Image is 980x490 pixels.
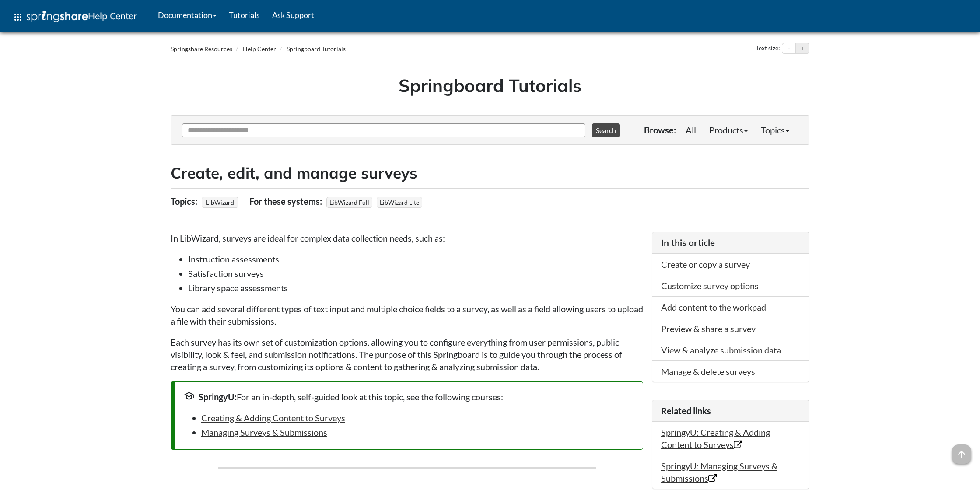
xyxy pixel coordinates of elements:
[326,197,372,208] span: LibWizard Full
[152,4,223,26] a: Documentation
[679,121,703,139] a: All
[171,336,643,373] p: Each survey has its own set of customization options, allowing you to configure everything from u...
[27,10,88,22] img: Springshare
[171,45,232,52] a: Springshare Resources
[188,253,643,265] li: Instruction assessments
[7,4,143,30] a: apps Help Center
[661,259,750,269] a: Create or copy a survey
[952,445,971,456] a: arrow_upward
[171,303,643,327] p: You can add several different types of text input and multiple choice fields to a survey, as well...
[171,162,809,184] h2: Create, edit, and manage surveys
[782,43,795,54] button: Decrease text size
[287,45,346,52] a: Springboard Tutorials
[13,12,23,22] span: apps
[661,345,781,355] a: View & analyze submission data
[223,4,266,26] a: Tutorials
[184,391,634,403] div: For an in-depth, self-guided look at this topic, see the following courses:
[754,121,796,139] a: Topics
[644,124,676,136] p: Browse:
[249,193,324,210] div: For these systems:
[184,391,194,401] span: school
[199,392,237,402] strong: SpringyU:
[754,43,782,54] div: Text size:
[661,406,711,416] span: Related links
[796,43,809,54] button: Increase text size
[201,413,345,423] a: Creating & Adding Content to Surveys
[661,366,755,377] a: Manage & delete surveys
[243,45,276,52] a: Help Center
[201,427,327,437] a: Managing Surveys & Submissions
[592,123,620,137] button: Search
[171,232,643,244] p: In LibWizard, surveys are ideal for complex data collection needs, such as:
[661,427,770,450] a: SpringyU: Creating & Adding Content to Surveys
[205,196,235,209] a: LibWizard
[88,10,137,21] span: Help Center
[661,237,800,249] h3: In this article
[177,73,803,98] h1: Springboard Tutorials
[952,444,971,464] span: arrow_upward
[661,461,777,483] a: SpringyU: Managing Surveys & Submissions
[661,302,766,312] a: Add content to the workpad
[171,193,199,210] div: Topics:
[188,267,643,280] li: Satisfaction surveys
[703,121,754,139] a: Products
[377,197,422,208] span: LibWizard Lite
[661,280,759,291] a: Customize survey options
[661,323,756,334] a: Preview & share a survey
[188,282,643,294] li: Library space assessments
[266,4,320,26] a: Ask Support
